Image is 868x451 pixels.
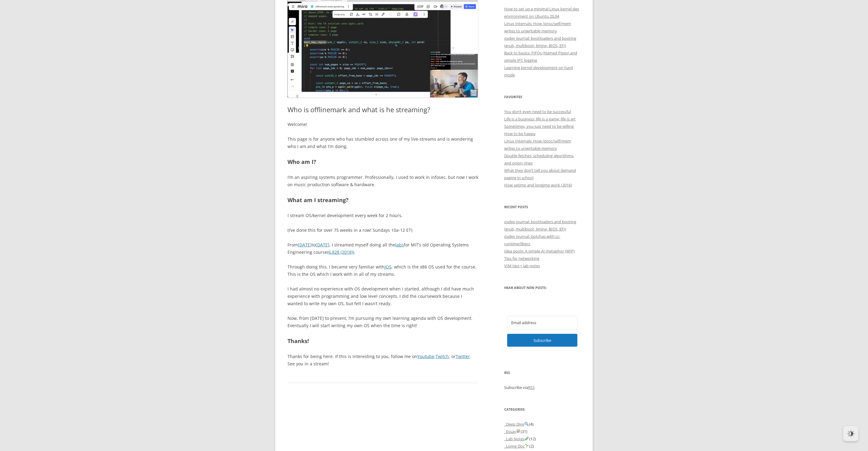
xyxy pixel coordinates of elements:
[288,121,478,128] p: Welcome!
[504,168,576,180] a: What they don’t tell you about demand paging in school
[504,109,571,114] a: You don’t even need to be successful
[504,421,529,427] a: _Deep Dive
[504,406,580,413] h3: Categories
[504,6,579,19] a: How to set up a minimal Linux kernel dev environment on Ubuntu 20.04
[516,429,520,433] img: 📝
[504,436,529,442] a: _Lab Notes
[504,384,580,391] p: Subscribe via
[298,242,312,248] a: [DATE]
[504,234,560,246] a: osdev journal: Gotchas with cc-runtime/libgcc
[504,65,573,78] a: Learning kernel development on hard mode
[316,242,329,248] a: [DATE]
[504,35,576,48] a: osdev journal: bootloaders and booting (grub, multiboot, limine, BIOS, EFI)
[507,334,577,347] button: Subscribe
[504,21,571,34] a: Linux Internals: How /proc/self/mem writes to unwritable memory
[456,353,470,359] a: Twitter
[504,153,574,166] a: Double fetches, scheduling algorithms, and onion rings
[288,263,478,278] p: Through doing this, I became very familiar with , which is the x86 OS used for the course. This i...
[504,203,580,211] h3: Recent Posts
[504,428,580,435] li: (31)
[288,105,478,113] h1: Who is offlinemark and what is he streaming?
[504,219,576,232] a: osdev journal: bootloaders and booting (grub, multiboot, limine, BIOS, EFI)
[504,420,580,428] li: (4)
[288,315,478,329] p: Now, from [DATE] to present, I’m pursuing my own learning agenda with OS development. Eventually ...
[288,157,478,166] h2: Who am I?
[504,124,574,129] a: Sometimes, you just need to be willing
[504,93,580,101] h3: Favorites
[385,264,392,270] a: JOS
[525,437,529,441] img: 🧪
[395,242,404,248] a: labs
[417,353,434,359] a: Youtube
[504,442,580,450] li: (2)
[288,353,478,368] p: Thanks for being here. If this is interesting to you, follow me on , , or . See you in a stream!
[504,443,529,449] a: _Living Doc
[525,444,529,448] img: 🌱
[504,182,572,188] a: How setjmp and longjmp work (2016)
[525,422,529,426] img: 🔍
[288,196,478,205] h2: What am I streaming?
[504,256,539,261] a: Tips for networking
[288,174,478,188] p: I’m an aspiring systems programmer. Professionally, I used to work in infosec, but now I work on ...
[436,353,449,359] a: Twitch
[504,50,577,63] a: Back to basics: FIFOs (Named Pipes) and simple IPC logging
[504,131,536,136] a: How to be happy
[528,385,535,390] a: RSS
[504,138,571,151] a: Linux Internals: How /proc/self/mem writes to unwritable memory
[504,435,580,442] li: (12)
[327,249,354,255] a: (6.828 (2018))
[504,369,580,376] h3: RSS
[504,248,575,254] a: Idea pools: A simple AI metaphor (WIP)
[288,241,478,256] p: From to , I streamed myself doing all the for MIT’s old Operating Systems Engineering course .
[288,227,478,234] p: (I’ve done this for over 75 weeks in a row! Sundays 10a-12 ET)
[507,316,577,329] input: Email address
[288,285,478,307] p: I had almost no experience with OS development when I started, although I did have much experienc...
[504,429,521,434] a: _Essay
[288,135,478,150] p: This page is for anyone who has stumbled across one of my live-streams and is wondering who I am ...
[504,284,580,291] h3: Hear about new posts:
[504,116,576,122] a: Life is a business; life is a game; life is art
[288,337,478,346] h2: Thanks!
[504,263,540,268] a: VIM tips + lab notes
[288,212,478,219] p: I stream OS/kernel development every week for 2 hours.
